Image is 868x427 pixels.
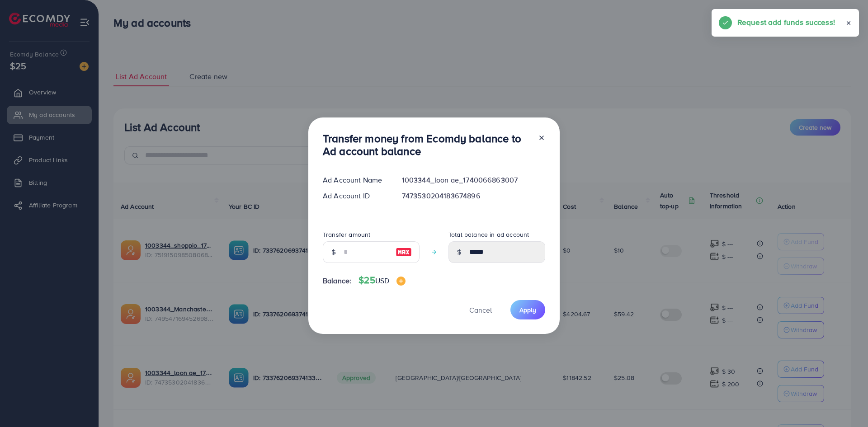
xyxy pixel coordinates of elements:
label: Total balance in ad account [448,230,529,239]
h4: $25 [359,275,406,286]
button: Cancel [458,300,503,319]
span: Cancel [469,305,492,315]
img: image [396,277,406,286]
label: Transfer amount [323,230,370,239]
span: Apply [519,305,536,314]
img: image [396,247,412,258]
span: Balance: [323,276,351,286]
div: Ad Account ID [316,191,395,201]
h3: Transfer money from Ecomdy balance to Ad account balance [323,132,531,158]
button: Apply [510,300,545,319]
iframe: Chat [830,386,861,420]
div: 1003344_loon ae_1740066863007 [395,175,552,185]
div: 7473530204183674896 [395,191,552,201]
span: USD [375,276,389,286]
div: Ad Account Name [316,175,395,185]
h5: Request add funds success! [737,16,835,28]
